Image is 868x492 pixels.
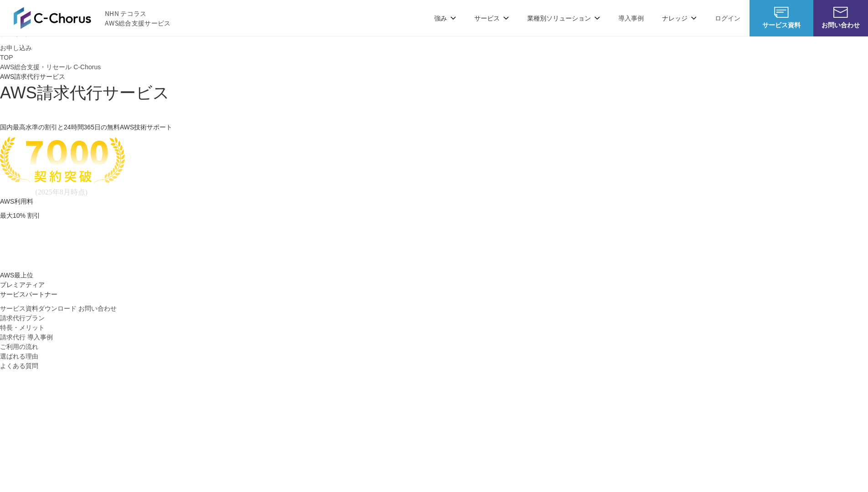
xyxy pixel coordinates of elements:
span: 10 [13,212,20,219]
span: サービス資料 [750,20,813,30]
img: AWS総合支援サービス C-Chorus サービス資料 [774,7,789,18]
p: ナレッジ [662,13,697,23]
span: お問い合わせ [813,20,868,30]
a: AWS総合支援サービス C-Chorus NHN テコラスAWS総合支援サービス [14,7,171,29]
p: サービス [474,13,509,23]
img: お問い合わせ [833,7,848,18]
span: NHN テコラス AWS総合支援サービス [105,9,171,28]
p: 強み [434,13,456,23]
span: お問い合わせ [78,305,117,312]
a: お問い合わせ [78,304,117,313]
img: AWS総合支援サービス C-Chorus [14,7,91,29]
a: 導入事例 [618,13,644,23]
a: ログイン [715,13,740,23]
p: 業種別ソリューション [527,13,600,23]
